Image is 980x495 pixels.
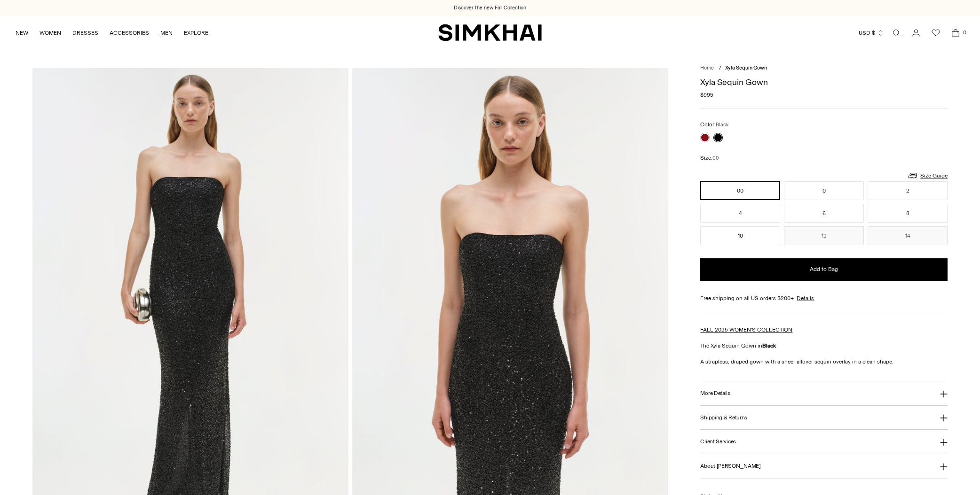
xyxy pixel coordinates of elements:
[719,64,721,72] div: /
[72,23,98,43] a: DRESSES
[700,406,948,430] button: Shipping & Returns
[810,265,838,273] span: Add to Bag
[700,390,730,396] h3: More Details
[700,463,760,469] h3: About [PERSON_NAME]
[700,326,792,333] a: FALL 2025 WOMEN'S COLLECTION
[868,226,948,245] button: 14
[907,170,948,181] a: Size Guide
[454,4,526,12] a: Discover the new Fall Collection
[700,204,780,223] button: 4
[700,154,719,162] label: Size:
[926,23,945,42] a: Wishlist
[725,65,767,71] span: Xyla Sequin Gown
[160,23,173,43] a: MEN
[700,357,948,366] p: A strapless, draped gown with a sheer allover sequin overlay in a clean shape.
[797,294,814,302] a: Details
[700,64,948,72] nav: breadcrumbs
[784,226,864,245] button: 12
[700,78,948,86] h1: Xyla Sequin Gown
[700,454,948,478] button: About [PERSON_NAME]
[700,258,948,281] button: Add to Bag
[700,120,729,129] label: Color:
[859,23,884,43] button: USD $
[868,204,948,223] button: 8
[110,23,149,43] a: ACCESSORIES
[946,23,965,42] a: Open cart modal
[716,122,729,128] span: Black
[700,341,948,350] p: The Xyla Sequin Gown in
[712,155,719,161] span: 00
[16,23,28,43] a: NEW
[700,430,948,454] button: Client Services
[960,28,969,37] span: 0
[784,181,864,200] button: 0
[762,342,776,349] strong: Black
[700,226,780,245] button: 10
[700,415,747,421] h3: Shipping & Returns
[700,439,736,445] h3: Client Services
[438,23,542,42] a: SIMKHAI
[907,23,925,42] a: Go to the account page
[868,181,948,200] button: 2
[700,294,948,302] div: Free shipping on all US orders $200+
[700,381,948,405] button: More Details
[700,91,713,99] span: $995
[784,204,864,223] button: 6
[887,23,906,42] a: Open search modal
[700,181,780,200] button: 00
[700,65,714,71] a: Home
[184,23,208,43] a: EXPLORE
[40,23,61,43] a: WOMEN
